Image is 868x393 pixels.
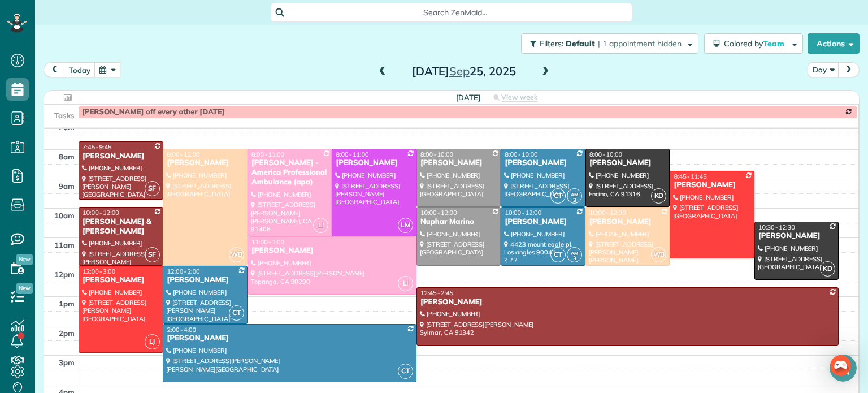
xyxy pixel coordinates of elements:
[145,181,160,196] span: SF
[166,334,413,343] div: [PERSON_NAME]
[64,62,96,77] button: today
[820,261,835,277] span: KD
[420,150,453,158] span: 8:00 - 10:00
[449,64,470,78] span: Sep
[23,80,203,119] p: Hi [PERSON_NAME] 👋
[501,93,537,102] span: View week
[151,289,226,334] button: Help
[673,180,751,190] div: [PERSON_NAME]
[194,18,215,38] div: Close
[59,358,75,367] span: 3pm
[504,217,582,227] div: [PERSON_NAME]
[59,182,75,191] span: 9am
[398,364,413,379] span: CT
[82,217,160,236] div: [PERSON_NAME] & [PERSON_NAME]
[398,276,413,291] span: LI
[758,231,836,241] div: [PERSON_NAME]
[59,152,75,161] span: 8am
[59,299,75,308] span: 1pm
[23,179,46,201] img: Profile image for Michee
[505,209,541,217] span: 10:00 - 12:00
[50,179,773,188] span: Hi [PERSON_NAME], Did the bot answer your question? I am closing this ticket for now but should y...
[651,188,666,204] span: KD
[830,355,857,382] iframe: Intercom live chat
[674,172,706,180] span: 8:45 - 11:45
[550,247,566,262] span: CT
[704,33,803,54] button: Colored byTeam
[335,158,413,168] div: [PERSON_NAME]
[54,211,75,220] span: 10am
[121,18,144,41] img: Profile image for Michee
[229,247,244,262] span: WB
[54,240,75,249] span: 11am
[16,283,33,294] span: New
[23,119,203,138] p: How can we help?
[567,253,581,264] small: 3
[166,275,244,285] div: [PERSON_NAME]
[589,150,622,158] span: 8:00 - 10:00
[598,38,682,49] span: | 1 appointment hidden
[808,33,860,54] button: Actions
[313,218,328,233] span: LI
[145,334,160,349] span: LJ
[393,65,535,77] h2: [DATE] 25, 2025
[420,217,498,227] div: Nuphar Marino
[336,150,368,158] span: 8:00 - 11:00
[167,150,199,158] span: 8:00 - 12:00
[515,33,698,54] a: Filters: Default | 1 appointment hidden
[164,18,186,41] img: Profile image for Edgar
[179,317,197,325] span: Help
[420,289,453,297] span: 12:45 - 2:45
[251,238,284,246] span: 11:00 - 1:00
[166,158,244,168] div: [PERSON_NAME]
[11,217,215,260] div: Ask a questionAI Agent and team can help
[23,162,203,174] div: Recent message
[420,297,835,307] div: [PERSON_NAME]
[571,191,578,197] span: AM
[456,93,480,102] span: [DATE]
[142,18,165,41] img: Profile image for Ivan
[251,158,329,187] div: [PERSON_NAME] - America Professional Ambulance (apa)
[808,62,839,77] button: Day
[420,158,498,168] div: [PERSON_NAME]
[540,38,563,49] span: Filters:
[83,209,119,217] span: 10:00 - 12:00
[566,38,596,49] span: Default
[763,38,786,49] span: Team
[505,150,537,158] span: 8:00 - 10:00
[589,217,667,227] div: [PERSON_NAME]
[23,239,189,251] div: AI Agent and team can help
[758,223,795,231] span: 10:30 - 12:30
[75,289,150,334] button: Messages
[550,188,566,204] span: CT
[420,209,457,217] span: 10:00 - 12:00
[521,33,698,54] button: Filters: Default | 1 appointment hidden
[11,152,215,211] div: Recent messageProfile image for MicheeHi [PERSON_NAME], Did the bot answer your question? I am cl...
[16,254,33,265] span: New
[23,227,189,239] div: Ask a question
[838,62,860,77] button: next
[167,326,196,334] span: 2:00 - 4:00
[251,246,413,256] div: [PERSON_NAME]
[23,21,41,40] img: logo
[25,317,50,325] span: Home
[16,271,210,293] button: Search for help
[82,275,160,285] div: [PERSON_NAME]
[145,247,160,262] span: SF
[82,107,225,116] span: [PERSON_NAME] off every other [DATE]
[83,143,112,151] span: 7:45 - 9:45
[23,277,92,288] span: Search for help
[50,190,79,202] div: Michee
[82,152,160,161] div: [PERSON_NAME]
[54,270,75,279] span: 12pm
[651,247,666,262] span: WB
[589,158,667,168] div: [PERSON_NAME]
[724,38,788,49] span: Colored by
[59,329,75,338] span: 2pm
[567,195,581,206] small: 3
[81,190,112,202] div: • [DATE]
[12,169,214,211] div: Profile image for MicheeHi [PERSON_NAME], Did the bot answer your question? I am closing this tic...
[167,267,199,275] span: 12:00 - 2:00
[571,250,578,256] span: AM
[94,317,133,325] span: Messages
